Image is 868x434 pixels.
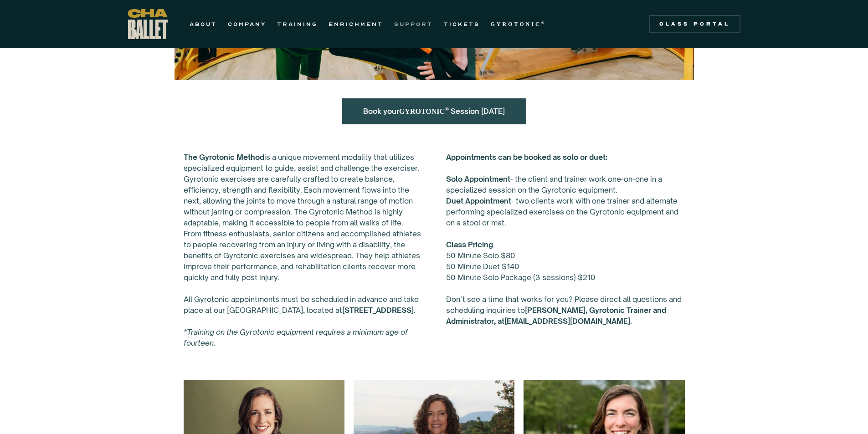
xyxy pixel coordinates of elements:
sup: ® [445,106,449,112]
a: home [128,9,168,39]
a: TICKETS [444,19,480,30]
strong: Solo Appointment [446,174,510,184]
strong: GYROTONIC [399,107,451,115]
p: is a unique movement modality that utilizes specialized equipment to guide, assist and challenge ... [184,152,422,348]
strong: [STREET_ADDRESS] [342,306,414,315]
strong: [PERSON_NAME], Gyrotonic Trainer and Administrator, at [446,306,666,326]
a: SUPPORT [394,19,433,30]
strong: Class Pricing [446,240,493,249]
a: GYROTONIC® [491,19,546,30]
a: Class Portal [649,15,740,33]
strong: Appointments can be booked as solo or duet: [446,153,607,162]
a: COMPANY [228,19,266,30]
a: Book yourGYROTONIC® Session [DATE] [363,107,505,116]
div: Class Portal [655,20,735,28]
a: TRAINING [277,19,318,30]
a: [EMAIL_ADDRESS][DOMAIN_NAME]. [504,317,632,326]
a: ABOUT [190,19,217,30]
em: *Training on the Gyrotonic equipment requires a minimum age of fourteen. [184,327,408,347]
sup: ® [541,20,546,25]
a: ENRICHMENT [329,19,383,30]
strong: Duet Appointment [446,196,511,205]
strong: GYROTONIC [491,21,541,27]
strong: The Gyrotonic Method [184,153,264,162]
p: ‍ - the client and trainer work one-on-one in a specialized session on the Gyrotonic equipment. ‍... [446,152,685,327]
